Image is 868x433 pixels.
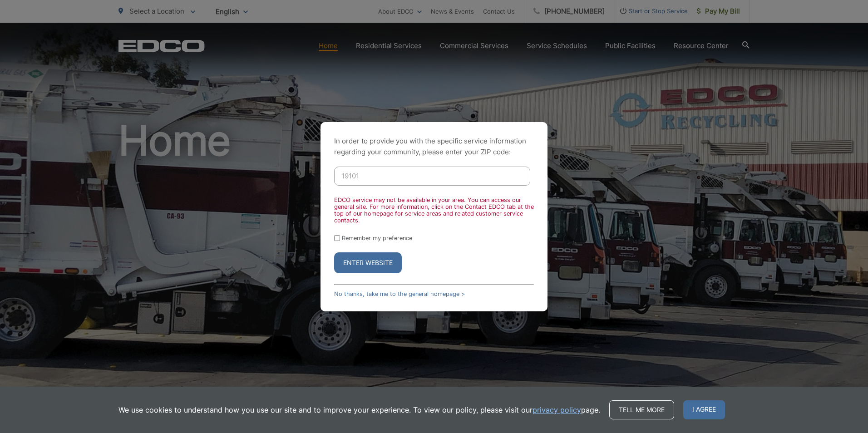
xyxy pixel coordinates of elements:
a: Tell me more [609,400,674,419]
a: No thanks, take me to the general homepage > [334,290,465,297]
label: Remember my preference [342,235,412,241]
div: EDCO service may not be available in your area. You can access our general site. For more informa... [334,197,534,224]
input: Enter ZIP Code [334,167,530,186]
p: We use cookies to understand how you use our site and to improve your experience. To view our pol... [118,404,600,415]
button: Enter Website [334,252,402,273]
p: In order to provide you with the specific service information regarding your community, please en... [334,136,534,157]
span: I agree [683,400,725,419]
a: privacy policy [533,404,581,415]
